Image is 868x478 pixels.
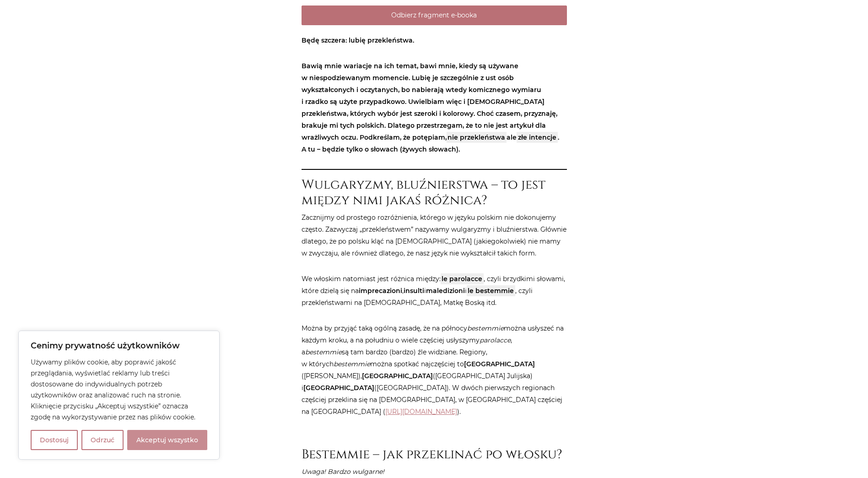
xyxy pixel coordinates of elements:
mark: nie przekleństwa [447,132,507,143]
em: bestemmie [305,348,342,356]
em: bestemmie [467,324,504,332]
h2: Wulgaryzmy, bluźnierstwa – to jest między nimi jakaś różnica? [302,177,567,208]
strong: Bawią mnie wariacje na ich temat, bawi mnie, kiedy są używane w niespodziewanym momencie. Lubię j... [302,62,559,153]
p: Używamy plików cookie, aby poprawić jakość przeglądania, wyświetlać reklamy lub treści dostosowan... [31,357,207,423]
em: bestemmie [334,360,370,368]
strong: le parolacce [442,275,482,283]
a: [URL][DOMAIN_NAME] [385,407,457,416]
em: parolacce [480,336,511,344]
a: Odbierz fragment e-booka [302,5,567,25]
strong: imprecazioni [359,287,402,295]
p: Można by przyjąć taką ogólną zasadę, że na północy można usłyszeć na każdym kroku, a na południu ... [302,322,567,418]
p: Cenimy prywatność użytkowników [31,340,207,351]
p: Zacznijmy od prostego rozróżnienia, którego w języku polskim nie dokonujemy często. Zazwyczaj „pr... [302,212,567,259]
strong: le bestemmie [468,287,514,295]
strong: [GEOGRAPHIC_DATA] [362,372,433,380]
strong: [GEOGRAPHIC_DATA] [464,360,535,368]
h2: Bestemmie – jak przeklinać po włosku? [302,431,567,462]
button: Akceptuj wszystko [127,430,207,450]
em: Uwaga! Bardzo wulgarne! [302,467,384,476]
p: We włoskim natomiast jest różnica między: , czyli brzydkimi słowami, które dzielą się na , i i , ... [302,273,567,309]
strong: Będę szczera: lubię przekleństwa. [302,36,414,44]
strong: insulti [404,287,424,295]
button: Odrzuć [81,430,124,450]
mark: złe intencje [517,132,558,143]
button: Dostosuj [31,430,78,450]
strong: [GEOGRAPHIC_DATA] [303,384,374,392]
strong: maledizioni [426,287,465,295]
